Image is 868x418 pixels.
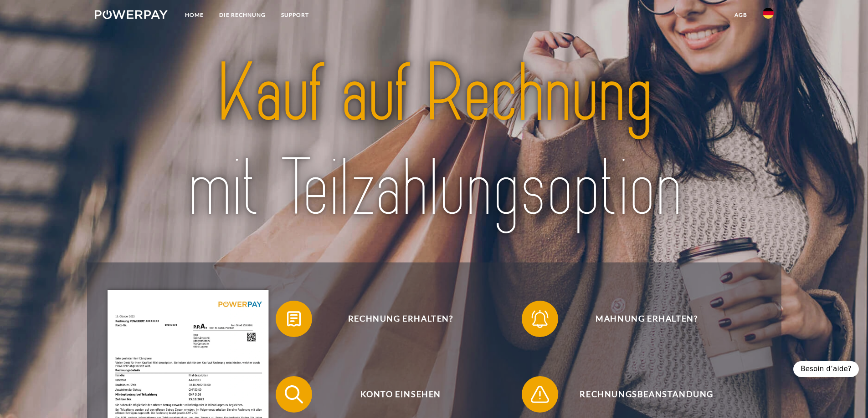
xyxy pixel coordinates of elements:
span: Rechnungsbeanstandung [535,376,758,413]
img: qb_bell.svg [529,307,551,330]
img: title-powerpay_de.svg [128,42,740,241]
img: qb_search.svg [282,383,305,406]
img: de [763,8,774,19]
button: Mahnung erhalten? [522,301,759,337]
span: Mahnung erhalten? [535,301,758,337]
img: qb_bill.svg [282,307,305,330]
span: Rechnung erhalten? [289,301,512,337]
span: Konto einsehen [289,376,512,413]
button: Rechnung erhalten? [276,301,513,337]
img: logo-powerpay-white.svg [95,10,168,19]
div: Besoin d’aide? [793,361,859,377]
a: agb [727,7,755,23]
button: Rechnungsbeanstandung [522,376,759,413]
a: Home [177,7,211,23]
button: Konto einsehen [276,376,513,413]
img: qb_warning.svg [529,383,551,406]
a: DIE RECHNUNG [211,7,273,23]
a: SUPPORT [273,7,317,23]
